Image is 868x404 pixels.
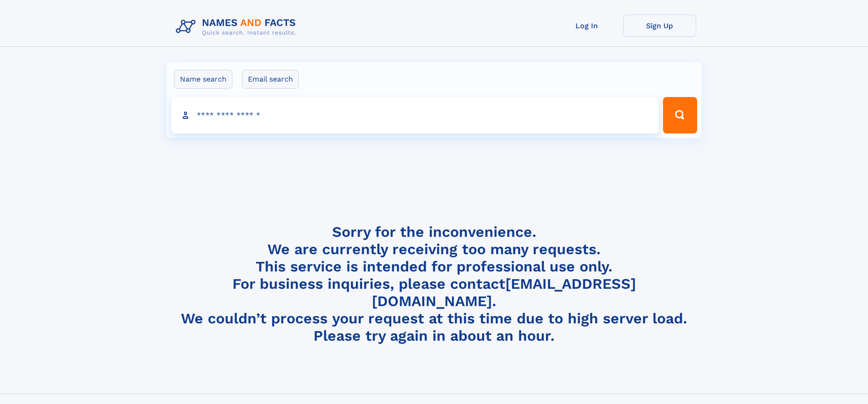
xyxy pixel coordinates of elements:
[242,70,299,89] label: Email search
[550,15,623,37] a: Log In
[623,15,696,37] a: Sign Up
[172,223,696,345] h4: Sorry for the inconvenience. We are currently receiving too many requests. This service is intend...
[172,15,303,39] img: Logo Names and Facts
[171,97,659,133] input: search input
[174,70,232,89] label: Name search
[372,275,636,310] a: [EMAIL_ADDRESS][DOMAIN_NAME]
[663,97,697,133] button: Search Button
